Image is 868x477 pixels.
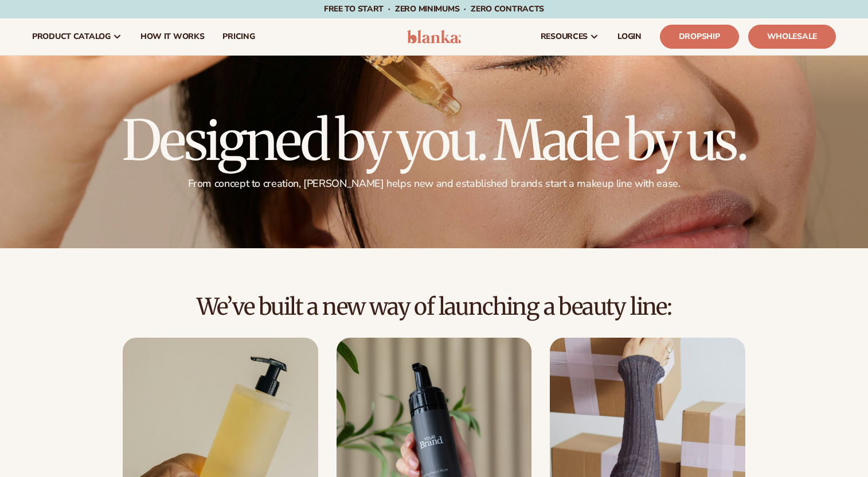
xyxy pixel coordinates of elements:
[32,32,111,41] span: product catalog
[140,32,205,41] span: How It Works
[122,113,746,168] h1: Designed by you. Made by us.
[748,25,836,49] a: Wholesale
[32,294,836,319] h2: We’ve built a new way of launching a beauty line:
[541,32,588,41] span: resources
[608,18,651,55] a: LOGIN
[213,18,264,55] a: pricing
[324,3,544,14] span: Free to start · ZERO minimums · ZERO contracts
[23,18,131,55] a: product catalog
[122,177,746,190] p: From concept to creation, [PERSON_NAME] helps new and established brands start a makeup line with...
[617,32,642,41] span: LOGIN
[131,18,214,55] a: How It Works
[531,18,608,55] a: resources
[407,30,462,44] img: logo
[222,32,255,41] span: pricing
[660,25,739,49] a: Dropship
